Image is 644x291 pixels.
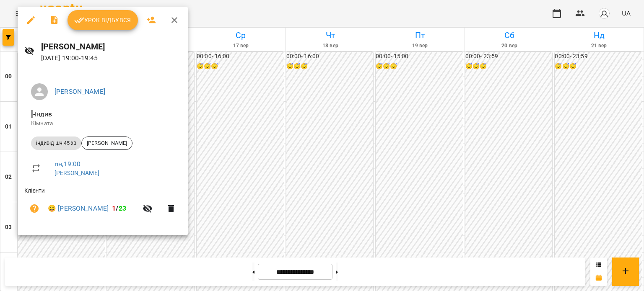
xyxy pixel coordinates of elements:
[55,170,99,176] a: [PERSON_NAME]
[55,88,105,95] a: [PERSON_NAME]
[31,119,174,128] p: Кімната
[48,203,109,214] a: 😀 [PERSON_NAME]
[119,204,126,212] span: 23
[31,110,54,118] span: - Індив
[68,10,138,30] button: Урок відбувся
[55,160,80,168] a: пн , 19:00
[112,204,116,212] span: 1
[74,15,131,25] span: Урок відбувся
[112,204,126,212] b: /
[41,53,181,63] p: [DATE] 19:00 - 19:45
[24,186,181,225] ul: Клієнти
[31,139,81,147] span: індивід шч 45 хв
[81,136,132,150] div: [PERSON_NAME]
[82,139,132,147] span: [PERSON_NAME]
[24,198,44,219] button: Візит ще не сплачено. Додати оплату?
[41,40,181,53] h6: [PERSON_NAME]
